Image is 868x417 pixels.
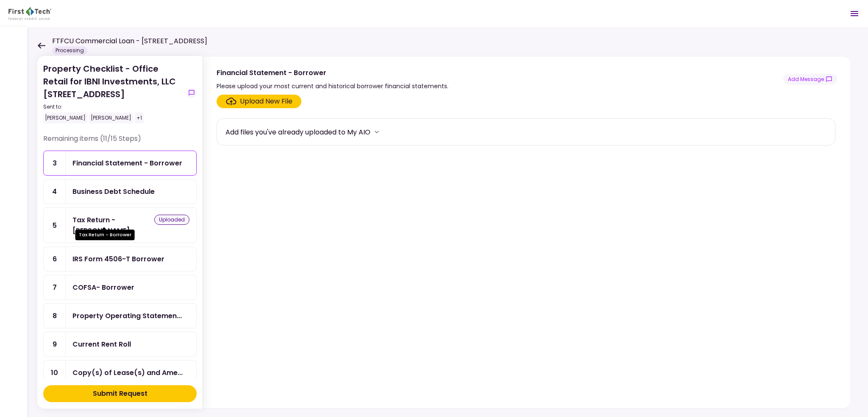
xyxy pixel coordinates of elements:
[217,95,301,108] span: Click here to upload the required document
[43,134,197,151] div: Remaining items (11/15 Steps)
[43,103,183,111] div: Sent to:
[43,151,197,176] a: 3Financial Statement - Borrower
[52,46,87,55] div: Processing
[43,275,197,300] a: 7COFSA- Borrower
[844,3,865,24] button: Open menu
[72,282,134,293] div: COFSA- Borrower
[43,246,197,271] a: 6IRS Form 4506-T Borrower
[43,303,197,328] a: 8Property Operating Statements
[44,332,66,356] div: 9
[43,112,87,123] div: [PERSON_NAME]
[370,126,383,138] button: more
[44,247,66,271] div: 6
[43,62,183,123] div: Property Checklist - Office Retail for IBNI Investments, LLC [STREET_ADDRESS]
[8,7,51,20] img: Partner icon
[72,215,154,236] div: Tax Return - Borrower
[44,304,66,328] div: 8
[44,361,66,385] div: 10
[783,74,837,85] button: show-messages
[72,311,182,321] div: Property Operating Statements
[240,96,292,106] div: Upload New File
[72,186,155,197] div: Business Debt Schedule
[44,208,66,243] div: 5
[52,36,207,46] h1: FTFCU Commercial Loan - [STREET_ADDRESS]
[225,127,370,137] div: Add files you've already uploaded to My AIO
[186,88,197,98] button: show-messages
[72,367,183,378] div: Copy(s) of Lease(s) and Amendment(s)
[89,112,133,123] div: [PERSON_NAME]
[44,179,66,204] div: 4
[43,385,197,402] button: Submit Request
[93,389,147,399] div: Submit Request
[43,179,197,204] a: 4Business Debt Schedule
[44,151,66,175] div: 3
[44,275,66,299] div: 7
[43,207,197,243] a: 5Tax Return - Borroweruploaded
[72,339,131,350] div: Current Rent Roll
[43,332,197,357] a: 9Current Rent Roll
[217,81,448,91] div: Please upload your most current and historical borrower financial statements.
[72,254,164,264] div: IRS Form 4506-T Borrower
[75,229,135,240] div: Tax Return - Borrower
[43,360,197,385] a: 10Copy(s) of Lease(s) and Amendment(s)
[135,112,144,123] div: +1
[203,56,851,409] div: Financial Statement - BorrowerPlease upload your most current and historical borrower financial s...
[72,158,182,168] div: Financial Statement - Borrower
[154,215,189,225] div: uploaded
[217,67,448,78] div: Financial Statement - Borrower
